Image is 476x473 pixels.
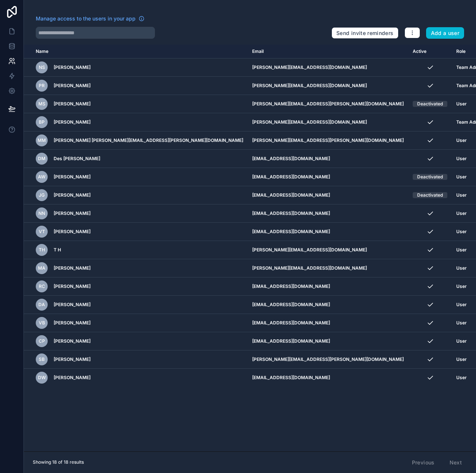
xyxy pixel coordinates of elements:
[38,156,45,162] span: DM
[38,174,45,180] span: AW
[54,265,91,271] span: [PERSON_NAME]
[54,375,91,381] span: [PERSON_NAME]
[33,459,84,465] span: Showing 18 of 18 results
[248,131,408,150] td: [PERSON_NAME][EMAIL_ADDRESS][PERSON_NAME][DOMAIN_NAME]
[54,192,91,198] span: [PERSON_NAME]
[456,338,467,344] span: User
[456,356,467,362] span: User
[39,283,45,289] span: RC
[456,320,467,326] span: User
[248,95,408,113] td: [PERSON_NAME][EMAIL_ADDRESS][PERSON_NAME][DOMAIN_NAME]
[54,283,91,289] span: [PERSON_NAME]
[248,223,408,241] td: [EMAIL_ADDRESS][DOMAIN_NAME]
[39,356,45,362] span: SB
[417,192,443,198] div: Deactivated
[38,101,45,107] span: MS
[248,186,408,204] td: [EMAIL_ADDRESS][DOMAIN_NAME]
[54,338,91,344] span: [PERSON_NAME]
[248,350,408,369] td: [PERSON_NAME][EMAIL_ADDRESS][PERSON_NAME][DOMAIN_NAME]
[54,156,100,162] span: Des [PERSON_NAME]
[248,314,408,332] td: [EMAIL_ADDRESS][DOMAIN_NAME]
[39,119,45,125] span: BP
[38,137,46,143] span: Mm
[248,150,408,168] td: [EMAIL_ADDRESS][DOMAIN_NAME]
[24,45,476,451] div: scrollable content
[426,27,464,39] button: Add a user
[54,247,61,253] span: T H
[248,204,408,223] td: [EMAIL_ADDRESS][DOMAIN_NAME]
[248,259,408,277] td: [PERSON_NAME][EMAIL_ADDRESS][DOMAIN_NAME]
[54,101,91,107] span: [PERSON_NAME]
[54,210,91,216] span: [PERSON_NAME]
[38,265,45,271] span: MA
[39,192,45,198] span: JG
[417,174,443,180] div: Deactivated
[54,320,91,326] span: [PERSON_NAME]
[456,229,467,235] span: User
[39,64,45,70] span: NS
[54,229,91,235] span: [PERSON_NAME]
[38,210,45,216] span: NN
[54,356,91,362] span: [PERSON_NAME]
[36,15,145,22] a: Manage access to the users in your app
[39,247,45,253] span: TH
[456,174,467,180] span: User
[39,83,45,89] span: PR
[456,265,467,271] span: User
[456,192,467,198] span: User
[54,137,243,143] span: [PERSON_NAME] [PERSON_NAME][EMAIL_ADDRESS][PERSON_NAME][DOMAIN_NAME]
[36,15,136,22] span: Manage access to the users in your app
[248,77,408,95] td: [PERSON_NAME][EMAIL_ADDRESS][DOMAIN_NAME]
[408,45,452,58] th: Active
[54,174,91,180] span: [PERSON_NAME]
[39,229,45,235] span: VT
[456,101,467,107] span: User
[248,296,408,314] td: [EMAIL_ADDRESS][DOMAIN_NAME]
[39,338,45,344] span: CP
[248,241,408,259] td: [PERSON_NAME][EMAIL_ADDRESS][DOMAIN_NAME]
[248,369,408,387] td: [EMAIL_ADDRESS][DOMAIN_NAME]
[456,283,467,289] span: User
[456,156,467,162] span: User
[39,320,45,326] span: VB
[54,64,91,70] span: [PERSON_NAME]
[331,27,398,39] button: Send invite reminders
[456,247,467,253] span: User
[456,302,467,308] span: User
[24,45,248,58] th: Name
[38,302,45,308] span: DA
[248,277,408,296] td: [EMAIL_ADDRESS][DOMAIN_NAME]
[248,168,408,186] td: [EMAIL_ADDRESS][DOMAIN_NAME]
[456,375,467,381] span: User
[456,137,467,143] span: User
[248,58,408,77] td: [PERSON_NAME][EMAIL_ADDRESS][DOMAIN_NAME]
[54,83,91,89] span: [PERSON_NAME]
[248,332,408,350] td: [EMAIL_ADDRESS][DOMAIN_NAME]
[417,101,443,107] div: Deactivated
[248,113,408,131] td: [PERSON_NAME][EMAIL_ADDRESS][DOMAIN_NAME]
[54,119,91,125] span: [PERSON_NAME]
[54,302,91,308] span: [PERSON_NAME]
[38,375,46,381] span: DW
[248,45,408,58] th: Email
[456,210,467,216] span: User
